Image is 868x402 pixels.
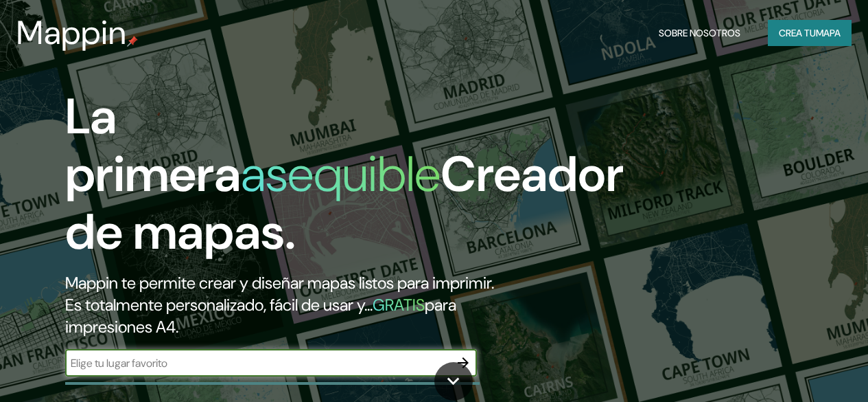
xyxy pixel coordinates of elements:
[779,27,816,39] font: Crea tu
[65,355,449,371] input: Elige tu lugar favorito
[16,11,127,54] font: Mappin
[768,20,852,46] button: Crea tumapa
[241,142,441,206] font: asequible
[65,294,456,337] font: para impresiones A4.
[65,85,241,206] font: La primera
[816,27,841,39] font: mapa
[65,294,373,315] font: Es totalmente personalizado, fácil de usar y...
[659,27,740,39] font: Sobre nosotros
[373,294,425,315] font: GRATIS
[127,36,138,47] img: pin de mapeo
[65,272,494,293] font: Mappin te permite crear y diseñar mapas listos para imprimir.
[65,142,624,264] font: Creador de mapas.
[653,20,746,46] button: Sobre nosotros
